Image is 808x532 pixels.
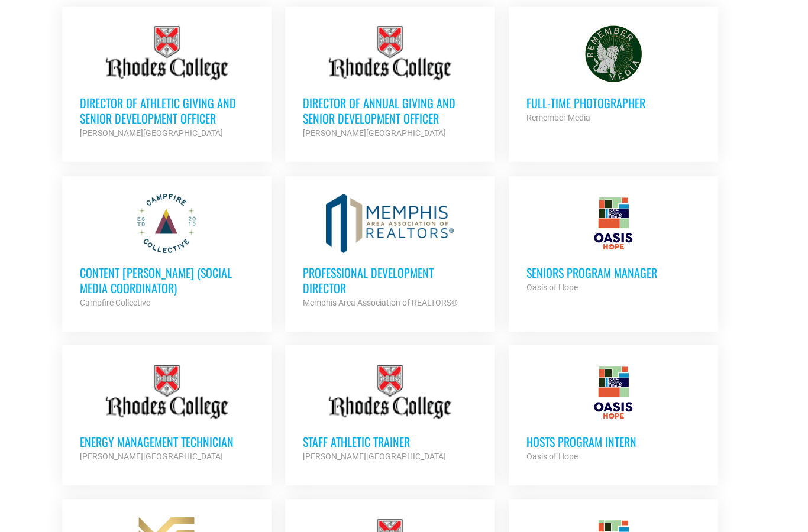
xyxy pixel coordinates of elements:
[303,128,446,138] strong: [PERSON_NAME][GEOGRAPHIC_DATA]
[509,7,718,142] a: Full-Time Photographer Remember Media
[285,7,495,158] a: Director of Annual Giving and Senior Development Officer [PERSON_NAME][GEOGRAPHIC_DATA]
[526,95,700,111] h3: Full-Time Photographer
[303,452,446,461] strong: [PERSON_NAME][GEOGRAPHIC_DATA]
[80,95,254,126] h3: Director of Athletic Giving and Senior Development Officer
[303,265,477,296] h3: Professional Development Director
[303,298,458,307] strong: Memphis Area Association of REALTORS®
[526,265,700,280] h3: Seniors Program Manager
[509,345,718,481] a: HOSTS Program Intern Oasis of Hope
[80,452,223,461] strong: [PERSON_NAME][GEOGRAPHIC_DATA]
[62,7,272,158] a: Director of Athletic Giving and Senior Development Officer [PERSON_NAME][GEOGRAPHIC_DATA]
[285,345,495,481] a: Staff Athletic Trainer [PERSON_NAME][GEOGRAPHIC_DATA]
[62,345,272,481] a: Energy Management Technician [PERSON_NAME][GEOGRAPHIC_DATA]
[526,452,578,461] strong: Oasis of Hope
[80,434,254,449] h3: Energy Management Technician
[80,265,254,296] h3: Content [PERSON_NAME] (Social Media Coordinator)
[285,176,495,327] a: Professional Development Director Memphis Area Association of REALTORS®
[303,95,477,126] h3: Director of Annual Giving and Senior Development Officer
[303,434,477,449] h3: Staff Athletic Trainer
[80,298,150,307] strong: Campfire Collective
[80,128,223,138] strong: [PERSON_NAME][GEOGRAPHIC_DATA]
[526,434,700,449] h3: HOSTS Program Intern
[526,113,590,122] strong: Remember Media
[509,176,718,312] a: Seniors Program Manager Oasis of Hope
[62,176,272,327] a: Content [PERSON_NAME] (Social Media Coordinator) Campfire Collective
[526,283,578,292] strong: Oasis of Hope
